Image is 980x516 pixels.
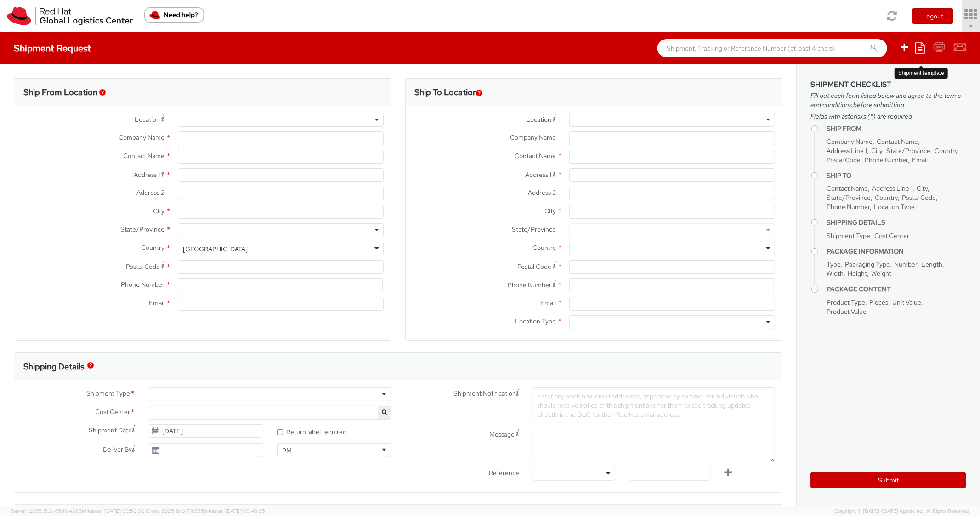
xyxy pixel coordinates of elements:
[827,203,870,211] span: Phone Number
[517,262,551,271] span: Postal Code
[917,184,928,193] span: City
[827,137,872,146] span: Company Name
[935,147,957,155] span: Country
[277,429,283,435] input: Return label required
[135,115,160,124] span: Location
[120,225,164,233] span: State/Province
[121,280,164,289] span: Phone Number
[827,248,966,255] h4: Package Information
[526,115,551,124] span: Location
[845,260,890,268] span: Packaging Type
[827,232,870,240] span: Shipment Type
[7,7,133,25] img: rh-logistics-00dfa346123c4ec078e1.svg
[892,298,921,306] span: Unit Value
[810,472,966,488] button: Submit
[827,184,868,193] span: Contact Name
[827,260,841,268] span: Type
[544,207,556,215] span: City
[872,184,912,193] span: Address Line 1
[834,508,969,515] span: Copyright © [DATE]-[DATE] Agistix Inc., All Rights Reserved
[895,68,948,79] div: Shipment template
[894,260,917,268] span: Number
[827,193,871,202] span: State/Province
[827,156,861,164] span: Postal Code
[871,147,882,155] span: City
[877,137,918,146] span: Contact Name
[95,407,130,418] span: Cost Center
[89,425,132,435] span: Shipment Date
[14,43,91,53] h4: Shipment Request
[827,286,966,293] h4: Package Content
[144,7,204,23] button: Need help?
[848,269,867,278] span: Height
[23,362,84,371] h3: Shipping Details
[969,23,974,30] span: ▼
[103,445,132,454] span: Deliver By
[810,91,966,109] span: Fill out each form listed below and agree to the terms and conditions before submitting
[886,147,930,155] span: State/Province
[827,172,966,179] h4: Ship To
[657,39,887,57] input: Shipment, Tracking or Reference Number (at least 4 chars)
[874,203,915,211] span: Location Type
[23,88,97,97] h3: Ship From Location
[207,508,265,514] span: master, [DATE] 09:46:25
[277,426,348,437] label: Return label required
[508,281,551,289] span: Phone Number
[810,112,966,121] span: Fields with asterisks (*) are required
[489,469,519,477] span: Reference
[912,8,953,24] button: Logout
[537,392,758,419] span: Enter any additional email addresses, separated by comma, for individuals who should receive noti...
[453,389,516,398] span: Shipment Notification
[875,193,898,202] span: Country
[134,170,160,179] span: Address 1
[86,508,144,514] span: master, [DATE] 09:50:32
[515,317,556,325] span: Location Type
[810,80,966,89] h3: Shipment Checklist
[126,262,160,271] span: Postal Code
[827,219,966,226] h4: Shipping Details
[119,133,164,142] span: Company Name
[11,508,144,514] span: Server: 2025.18.0-659fc4323ef
[540,299,556,307] span: Email
[921,260,942,268] span: Length
[912,156,928,164] span: Email
[525,170,551,179] span: Address 1
[510,133,556,142] span: Company Name
[86,389,130,399] span: Shipment Type
[869,298,888,306] span: Pieces
[827,147,867,155] span: Address Line 1
[528,188,556,197] span: Address 2
[146,508,265,514] span: Client: 2025.18.0-71d3358
[515,152,556,160] span: Contact Name
[136,188,164,197] span: Address 2
[827,298,865,306] span: Product Type
[532,244,556,252] span: Country
[865,156,908,164] span: Phone Number
[183,244,248,254] div: [GEOGRAPHIC_DATA]
[141,244,164,252] span: Country
[149,299,164,307] span: Email
[153,207,164,215] span: City
[415,88,478,97] h3: Ship To Location
[874,232,909,240] span: Cost Center
[827,125,966,132] h4: Ship From
[902,193,936,202] span: Postal Code
[871,269,891,278] span: Weight
[512,225,556,233] span: State/Province
[827,269,844,278] span: Width
[282,446,292,455] div: PM
[123,152,164,160] span: Contact Name
[489,430,515,438] span: Message
[827,307,867,316] span: Product Value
